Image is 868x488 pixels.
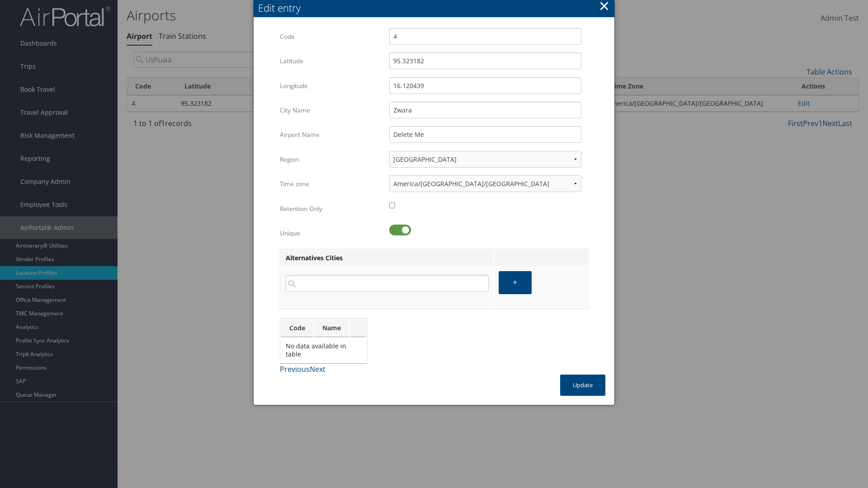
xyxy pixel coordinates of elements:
label: Code [280,28,382,45]
a: Next [310,364,325,374]
label: Unique [280,225,382,242]
label: Longitude [280,77,382,94]
button: + [499,271,532,294]
button: Update [560,375,605,396]
td: No data available in table [281,338,366,362]
label: Retention Only [280,200,382,217]
label: Region [280,151,382,168]
label: Airport Name [280,126,382,143]
th: Alternatives Cities [281,250,493,267]
th: Code: activate to sort column ascending [281,319,313,337]
th: : activate to sort column ascending [350,319,366,337]
label: Time zone [280,175,382,192]
div: Edit entry [258,1,614,15]
th: Name: activate to sort column ascending [314,319,349,337]
label: Latitude [280,52,382,70]
label: City Name [280,102,382,119]
a: Previous [280,364,310,374]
